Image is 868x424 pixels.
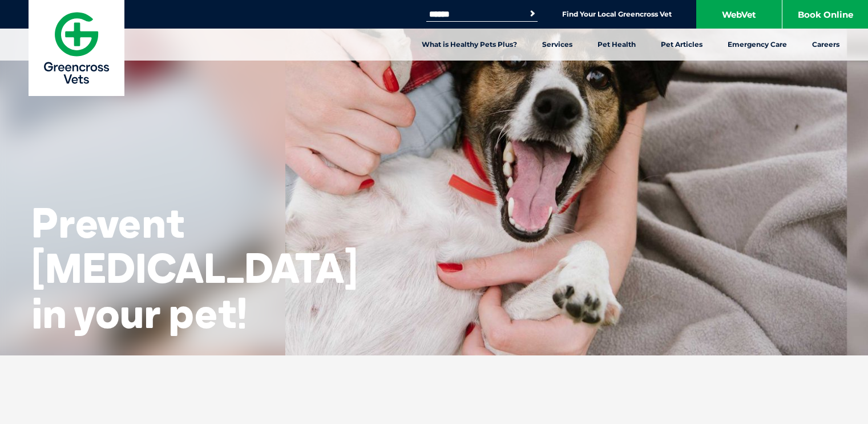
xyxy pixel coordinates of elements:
[715,29,800,61] a: Emergency Care
[31,200,358,336] h2: Prevent [MEDICAL_DATA] in your pet!
[527,8,538,19] button: Search
[530,29,585,61] a: Services
[409,29,530,61] a: What is Healthy Pets Plus?
[648,29,715,61] a: Pet Articles
[562,10,672,19] a: Find Your Local Greencross Vet
[800,29,852,61] a: Careers
[585,29,648,61] a: Pet Health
